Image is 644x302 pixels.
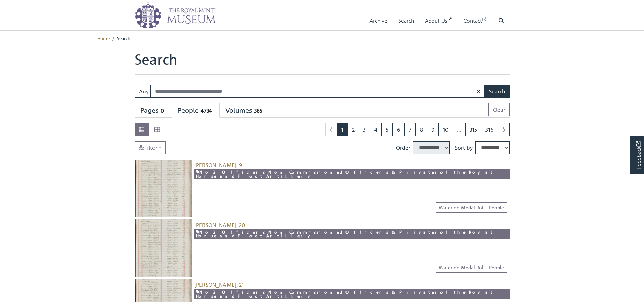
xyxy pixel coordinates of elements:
[225,106,264,115] div: Volumes
[194,169,510,180] a: No 2 Officers Non Commissioned Officers & Privates of the Royal Horse and Foot Artillery
[359,123,370,136] a: Goto page 3
[194,162,242,168] a: [PERSON_NAME], 9
[135,141,166,154] a: Filter
[369,11,387,30] a: Archive
[135,219,192,277] img: Seaker, William, 20
[438,123,453,136] a: Goto page 10
[135,51,510,74] h1: Search
[425,11,453,30] a: About Us
[484,85,510,98] button: Search
[97,35,110,41] a: Home
[488,103,510,116] button: Clear
[427,123,439,136] a: Goto page 9
[135,85,151,98] button: Any
[199,107,214,115] span: 4734
[630,136,644,174] a: Would you like to provide feedback?
[337,123,348,136] span: Goto page 1
[135,2,216,29] img: logo_wide.png
[381,123,393,136] a: Goto page 5
[436,262,507,273] a: Waterloo Medal Roll - People
[194,281,244,288] a: [PERSON_NAME], 21
[465,123,481,136] a: Goto page 315
[150,85,485,98] input: Enter one or more search terms...
[396,144,410,152] label: Order
[140,106,166,115] div: Pages
[370,123,382,136] a: Goto page 4
[481,123,498,136] a: Goto page 316
[194,289,510,299] a: No 2 Officers Non Commissioned Officers & Privates of the Royal Horse and Foot Artillery
[194,229,510,239] a: No 2 Officers Non Commissioned Officers & Privates of the Royal Horse and Foot Artillery
[415,123,427,136] a: Goto page 8
[392,123,405,136] a: Goto page 6
[404,123,416,136] a: Goto page 7
[455,144,473,152] label: Sort by
[634,141,642,169] span: Feedback
[252,107,264,115] span: 365
[135,160,192,217] img: Unsworth, William, 9
[348,123,359,136] a: Goto page 2
[159,107,166,115] span: 0
[323,123,510,136] nav: pagination
[398,11,414,30] a: Search
[117,35,130,41] span: Search
[194,222,245,228] a: [PERSON_NAME], 20
[436,202,507,213] a: Waterloo Medal Roll - People
[177,106,214,115] div: People
[498,123,510,136] a: Next page
[325,123,337,136] li: Previous page
[463,11,487,30] a: Contact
